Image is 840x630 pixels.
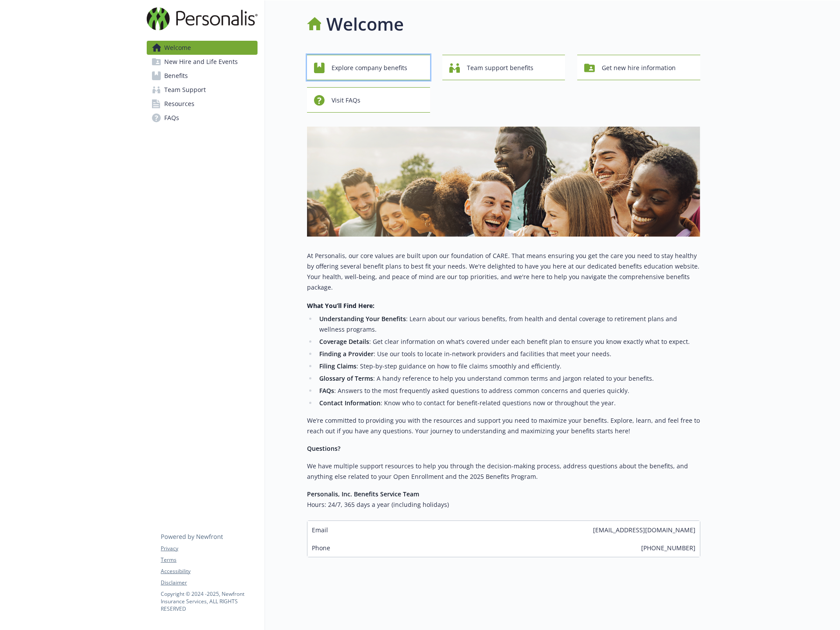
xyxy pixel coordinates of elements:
a: Team Support [147,83,258,97]
button: Team support benefits [442,55,565,80]
img: overview page banner [307,127,700,237]
li: : Use our tools to locate in-network providers and facilities that meet your needs. [317,349,700,359]
strong: Coverage Details [319,337,369,346]
li: : Answers to the most frequently asked questions to address common concerns and queries quickly. [317,386,700,396]
strong: Understanding Your Benefits [319,315,406,323]
strong: FAQs [319,386,334,395]
strong: Finding a Provider [319,350,374,358]
button: Visit FAQs [307,87,430,113]
strong: Questions? [307,444,340,453]
a: Resources [147,97,258,111]
a: FAQs [147,111,258,125]
button: Explore company benefits [307,55,430,80]
li: : A handy reference to help you understand common terms and jargon related to your benefits. [317,373,700,384]
li: : Get clear information on what’s covered under each benefit plan to ensure you know exactly what... [317,336,700,347]
a: Accessibility [161,567,257,575]
button: Get new hire information [577,55,700,80]
span: Explore company benefits [332,60,407,76]
span: Team Support [164,83,206,97]
span: Visit FAQs [332,92,360,109]
li: : Step-by-step guidance on how to file claims smoothly and efficiently. [317,361,700,372]
p: We’re committed to providing you with the resources and support you need to maximize your benefit... [307,415,700,436]
span: [PHONE_NUMBER] [641,543,695,552]
span: [EMAIL_ADDRESS][DOMAIN_NAME] [593,525,695,534]
h6: Hours: 24/7, 365 days a year (including holidays)​ [307,499,700,510]
span: Email [312,525,328,534]
strong: What You’ll Find Here: [307,301,374,310]
strong: Personalis, Inc. Benefits Service Team [307,490,419,498]
h1: Welcome [326,11,404,37]
li: : Learn about our various benefits, from health and dental coverage to retirement plans and welln... [317,314,700,335]
strong: Filing Claims [319,362,356,370]
li: : Know who to contact for benefit-related questions now or throughout the year. [317,398,700,408]
p: At Personalis, our core values are built upon our foundation of CARE. That means ensuring you get... [307,251,700,293]
a: New Hire and Life Events [147,55,258,69]
a: Welcome [147,41,258,55]
p: Copyright © 2024 - 2025 , Newfront Insurance Services, ALL RIGHTS RESERVED [161,590,257,612]
span: Benefits [164,69,188,83]
span: Welcome [164,41,191,55]
span: Get new hire information [602,60,676,76]
strong: Glossary of Terms [319,374,373,382]
span: Resources [164,97,194,111]
p: We have multiple support resources to help you through the decision-making process, address quest... [307,461,700,482]
strong: Contact Information [319,399,381,407]
a: Disclaimer [161,579,257,587]
span: FAQs [164,111,179,125]
span: Phone [312,543,330,552]
span: New Hire and Life Events [164,55,238,69]
a: Privacy [161,545,257,552]
a: Terms [161,556,257,564]
span: Team support benefits [467,60,533,76]
a: Benefits [147,69,258,83]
